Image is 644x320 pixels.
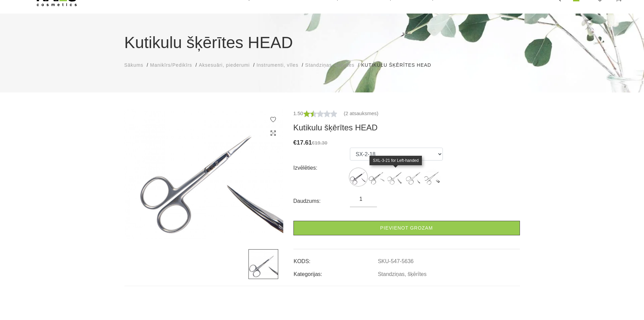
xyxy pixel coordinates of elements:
a: Manikīrs/Pedikīrs [150,62,192,69]
span: 17.61 [297,139,312,146]
span: Standziņas, šķērītes [305,62,355,68]
span: € [293,139,297,146]
s: €19.30 [312,140,328,146]
span: Manikīrs/Pedikīrs [150,62,192,68]
span: 1.50 [293,110,303,116]
h1: Kutikulu šķērītes HEAD [124,30,520,55]
a: Standziņas, šķērītes [378,271,427,277]
span: Instrumenti, vīles [257,62,299,68]
td: Kategorijas: [293,265,378,278]
a: Sākums [124,62,144,69]
span: Sākums [124,62,144,68]
img: ... [387,169,404,186]
img: ... [368,169,385,186]
img: ... [124,109,283,239]
a: Pievienot grozam [293,221,520,235]
div: Daudzums: [293,196,350,207]
div: Izvēlēties: [293,163,350,173]
img: ... [248,249,278,279]
a: Aksesuāri, piederumi [199,62,250,69]
img: ... [350,169,367,186]
a: Instrumenti, vīles [257,62,299,69]
a: SKU-547-5636 [378,258,414,264]
td: KODS: [293,253,378,265]
h3: Kutikulu šķērītes HEAD [293,123,520,133]
li: Kutikulu šķērītes HEAD [361,62,438,69]
img: ... [424,169,441,186]
img: ... [406,169,423,186]
a: (2 atsauksmes) [344,109,379,118]
a: Standziņas, šķērītes [305,62,355,69]
span: Aksesuāri, piederumi [199,62,250,68]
